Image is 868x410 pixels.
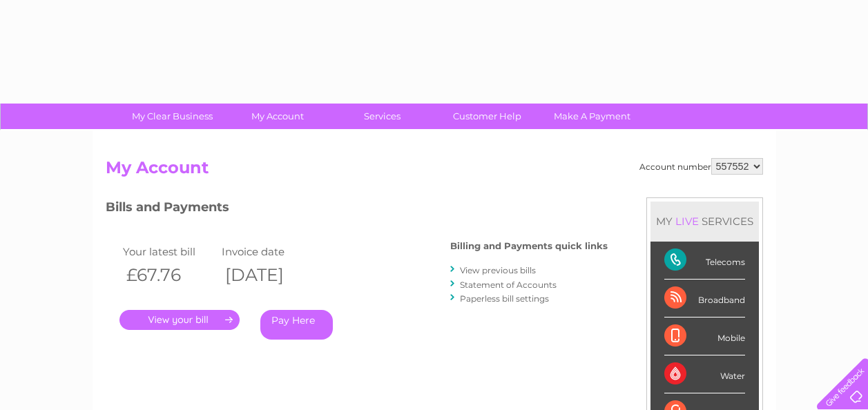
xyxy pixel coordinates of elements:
h2: My Account [106,158,763,184]
div: LIVE [673,215,702,228]
div: MY SERVICES [650,202,759,241]
a: Customer Help [430,104,544,129]
a: Make A Payment [535,104,649,129]
a: View previous bills [460,265,536,275]
td: Invoice date [218,242,318,261]
div: Mobile [664,318,745,355]
a: Paperless bill settings [460,293,549,304]
a: Services [325,104,439,129]
div: Broadband [664,280,745,318]
th: £67.76 [119,261,219,289]
a: My Clear Business [115,104,229,129]
a: . [119,310,240,330]
div: Telecoms [664,242,745,280]
a: Statement of Accounts [460,280,557,290]
h4: Billing and Payments quick links [450,241,608,251]
th: [DATE] [218,261,318,289]
a: Pay Here [260,310,333,340]
a: My Account [220,104,334,129]
div: Account number [639,158,763,175]
div: Water [664,355,745,393]
td: Your latest bill [119,242,219,261]
h3: Bills and Payments [106,197,608,222]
